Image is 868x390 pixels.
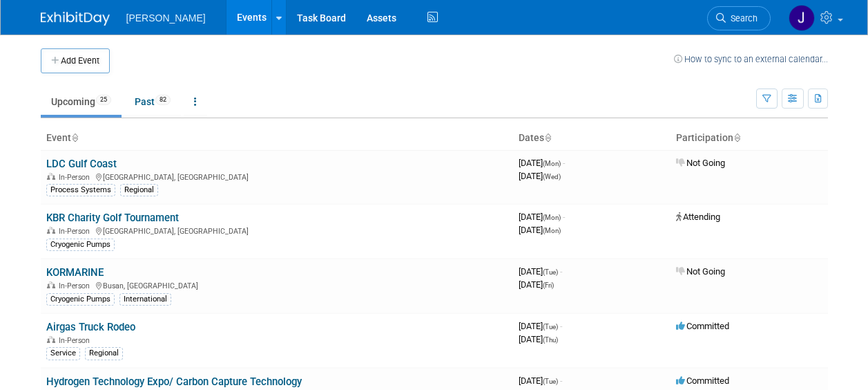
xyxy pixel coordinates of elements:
[41,89,122,115] a: Upcoming25
[674,54,828,64] a: How to sync to an external calendar...
[543,323,558,331] span: (Tue)
[519,266,562,277] span: [DATE]
[676,158,725,168] span: Not Going
[120,184,158,196] div: Regional
[46,347,80,360] div: Service
[519,171,561,181] span: [DATE]
[46,225,508,236] div: [GEOGRAPHIC_DATA], [GEOGRAPHIC_DATA]
[41,12,110,26] img: ExhibitDay
[71,132,78,143] a: Sort by Event Name
[46,266,104,279] a: KORMARINE
[671,127,828,150] th: Participation
[560,375,562,386] span: -
[124,89,181,115] a: Past82
[676,321,729,331] span: Committed
[47,227,55,234] img: In-Person Event
[46,171,508,182] div: [GEOGRAPHIC_DATA], [GEOGRAPHIC_DATA]
[543,281,554,289] span: (Fri)
[543,378,558,385] span: (Tue)
[707,6,771,30] a: Search
[41,127,513,150] th: Event
[519,225,561,235] span: [DATE]
[563,212,565,222] span: -
[676,266,725,277] span: Not Going
[676,375,729,386] span: Committed
[519,375,562,386] span: [DATE]
[85,347,123,360] div: Regional
[59,173,94,182] span: In-Person
[155,95,171,105] span: 82
[47,173,55,180] img: In-Person Event
[96,95,111,105] span: 25
[46,239,115,251] div: Cryogenic Pumps
[543,214,561,221] span: (Mon)
[46,279,508,290] div: Busan, [GEOGRAPHIC_DATA]
[46,212,179,224] a: KBR Charity Golf Tournament
[126,12,206,24] span: [PERSON_NAME]
[119,293,171,306] div: International
[789,5,815,31] img: Jennifer Cheatham
[676,212,720,222] span: Attending
[46,293,115,306] div: Cryogenic Pumps
[59,227,94,236] span: In-Person
[726,13,758,24] span: Search
[733,132,740,143] a: Sort by Participation Type
[544,132,551,143] a: Sort by Start Date
[59,281,94,290] span: In-Person
[46,184,115,196] div: Process Systems
[41,48,110,73] button: Add Event
[47,281,55,288] img: In-Person Event
[519,279,554,290] span: [DATE]
[46,321,135,333] a: Airgas Truck Rodeo
[543,160,561,167] span: (Mon)
[543,227,561,234] span: (Mon)
[519,334,558,344] span: [DATE]
[560,266,562,277] span: -
[46,375,302,388] a: Hydrogen Technology Expo/ Carbon Capture Technology
[519,158,565,168] span: [DATE]
[47,336,55,343] img: In-Person Event
[563,158,565,168] span: -
[46,158,117,170] a: LDC Gulf Coast
[560,321,562,331] span: -
[519,321,562,331] span: [DATE]
[543,336,558,344] span: (Thu)
[543,173,561,180] span: (Wed)
[519,212,565,222] span: [DATE]
[513,127,671,150] th: Dates
[59,336,94,345] span: In-Person
[543,268,558,276] span: (Tue)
